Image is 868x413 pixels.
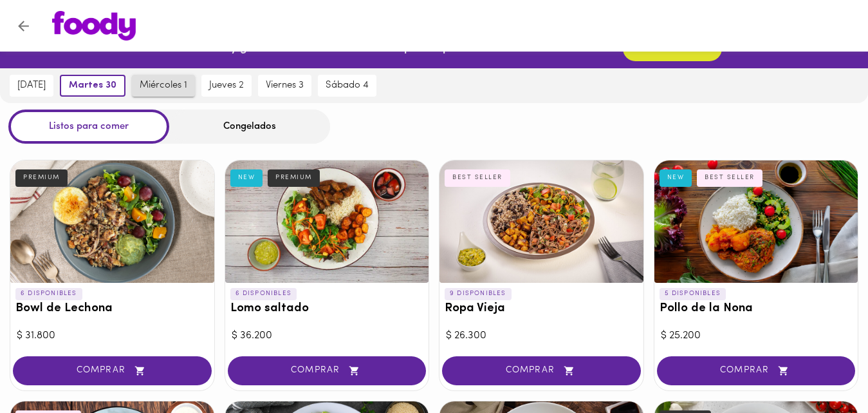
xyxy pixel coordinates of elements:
[230,288,297,300] p: 6 DISPONIBLES
[445,169,510,186] div: BEST SELLER
[268,169,320,186] div: PREMIUM
[266,80,304,91] span: viernes 3
[439,160,643,283] div: Ropa Vieja
[15,302,209,316] h3: Bowl de Lechona
[661,329,852,343] div: $ 25.200
[654,160,858,283] div: Pollo de la Nona
[8,10,39,42] button: Volver
[697,169,762,186] div: BEST SELLER
[660,302,853,316] h3: Pollo de la Nona
[673,365,840,376] span: COMPRAR
[140,80,187,91] span: miércoles 1
[8,110,169,144] div: Listos para comer
[60,75,125,97] button: martes 30
[10,160,214,283] div: Bowl de Lechona
[326,80,369,91] span: sábado 4
[442,356,641,385] button: COMPRAR
[657,356,856,385] button: COMPRAR
[15,288,82,300] p: 6 DISPONIBLES
[258,75,311,97] button: viernes 3
[132,75,195,97] button: miércoles 1
[29,365,196,376] span: COMPRAR
[169,110,330,144] div: Congelados
[793,338,855,400] iframe: Messagebird Livechat Widget
[52,11,136,41] img: logo.png
[225,160,429,283] div: Lomo saltado
[445,302,638,316] h3: Ropa Vieja
[69,80,116,91] span: martes 30
[660,169,692,186] div: NEW
[228,356,427,385] button: COMPRAR
[445,288,512,300] p: 9 DISPONIBLES
[232,329,423,343] div: $ 36.200
[230,302,424,316] h3: Lomo saltado
[244,365,411,376] span: COMPRAR
[13,356,212,385] button: COMPRAR
[201,75,252,97] button: jueves 2
[230,169,263,186] div: NEW
[17,329,208,343] div: $ 31.800
[660,288,726,300] p: 5 DISPONIBLES
[15,169,68,186] div: PREMIUM
[446,329,637,343] div: $ 26.300
[17,80,46,91] span: [DATE]
[458,365,625,376] span: COMPRAR
[318,75,376,97] button: sábado 4
[209,80,244,91] span: jueves 2
[10,75,53,97] button: [DATE]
